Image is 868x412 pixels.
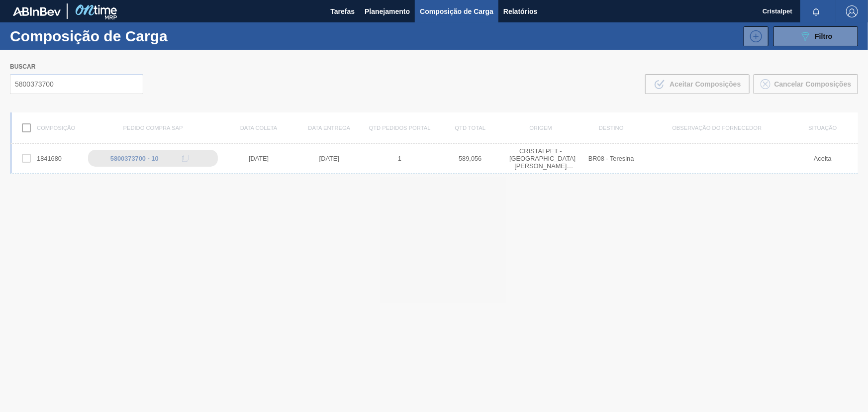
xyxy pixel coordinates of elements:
button: Notificações [800,4,832,18]
img: Logout [846,5,858,17]
span: Composição de Carga [420,5,493,17]
span: Filtro [815,32,833,40]
img: TNhmsLtSVTkK8tSr43FrP2fwEKptu5GPRR3wAAAABJRU5ErkJggg== [13,7,61,16]
button: Filtro [773,26,858,46]
span: Planejamento [365,5,410,17]
div: Nova Composição [739,26,769,46]
h1: Composição de Carga [10,30,171,42]
span: Tarefas [330,5,355,17]
span: Relatórios [503,5,537,17]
